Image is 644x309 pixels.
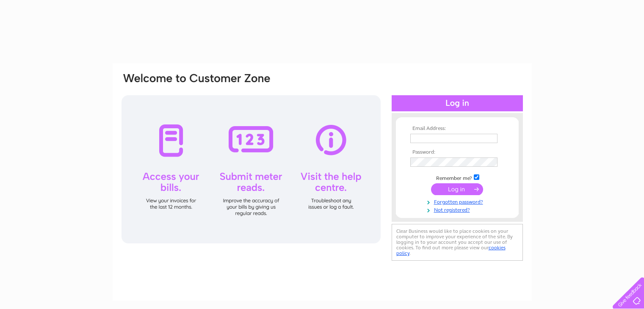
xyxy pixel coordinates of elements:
div: Clear Business would like to place cookies on your computer to improve your experience of the sit... [392,224,523,261]
a: cookies policy [396,245,506,256]
th: Password: [408,149,506,155]
th: Email Address: [408,126,506,132]
a: Not registered? [410,205,506,213]
td: Remember me? [408,173,506,182]
input: Submit [431,183,483,195]
a: Forgotten password? [410,197,506,205]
